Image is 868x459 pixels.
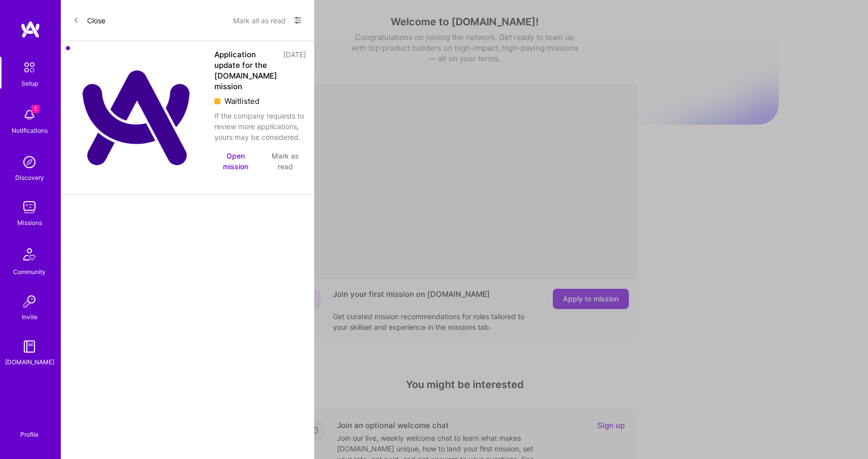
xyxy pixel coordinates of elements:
div: Notifications [12,125,48,136]
img: guide book [19,336,40,357]
span: 1 [31,105,40,113]
img: teamwork [19,197,40,217]
div: Missions [17,217,42,228]
img: bell [19,105,40,125]
div: [DATE] [283,49,306,92]
button: Mark all as read [233,12,286,28]
img: Company Logo [69,49,206,186]
button: Open mission [214,150,256,172]
div: Application update for the [DOMAIN_NAME] mission [214,49,277,92]
div: Invite [22,312,37,322]
img: setup [19,57,40,78]
div: Setup [21,78,38,89]
div: Waitlisted [214,96,306,106]
img: logo [20,20,41,39]
a: Profile [17,418,42,439]
div: If the company requests to review more applications, yours may be considered. [214,110,306,142]
button: Close [73,12,105,28]
img: Community [17,242,42,266]
button: Mark as read [265,150,306,172]
img: discovery [19,152,40,172]
img: Invite [19,291,40,312]
div: [DOMAIN_NAME] [5,357,54,367]
div: Profile [20,429,39,439]
div: Community [13,266,46,277]
div: Discovery [15,172,44,183]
